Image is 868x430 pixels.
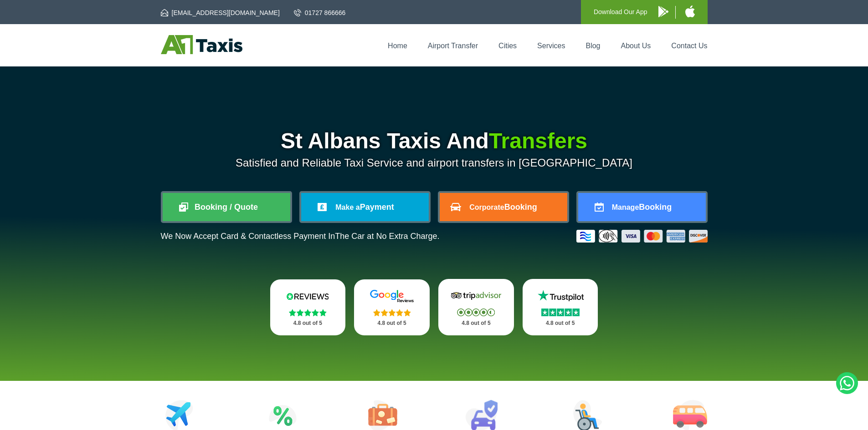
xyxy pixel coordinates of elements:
[280,318,336,329] p: 4.8 out of 5
[671,42,707,50] a: Contact Us
[541,309,580,316] img: Stars
[576,230,708,243] img: Credit And Debit Cards
[365,289,419,303] img: Google
[289,309,327,316] img: Stars
[685,5,695,17] img: A1 Taxis iPhone App
[449,289,503,303] img: Tripadvisor
[364,318,420,329] p: 4.8 out of 5
[163,193,290,221] a: Booking / Quote
[373,309,411,316] img: Stars
[586,42,600,50] a: Blog
[537,42,565,50] a: Services
[533,318,588,329] p: 4.8 out of 5
[354,279,430,335] a: Google Stars 4.8 out of 5
[448,318,504,329] p: 4.8 out of 5
[270,279,346,335] a: Reviews.io Stars 4.8 out of 5
[161,35,242,54] img: A1 Taxis St Albans LTD
[469,203,504,211] span: Corporate
[294,8,346,17] a: 01727 866666
[335,203,360,211] span: Make a
[621,42,651,50] a: About Us
[388,42,407,50] a: Home
[594,6,647,18] p: Download Our App
[658,6,668,17] img: A1 Taxis Android App
[161,157,708,169] p: Satisfied and Reliable Taxi Service and airport transfers in [GEOGRAPHIC_DATA]
[280,289,335,303] img: Reviews.io
[489,129,587,153] span: Transfers
[161,8,280,17] a: [EMAIL_ADDRESS][DOMAIN_NAME]
[612,203,639,211] span: Manage
[428,42,478,50] a: Airport Transfer
[440,193,567,221] a: CorporateBooking
[498,42,517,50] a: Cities
[161,130,708,152] h1: St Albans Taxis And
[161,232,440,241] p: We Now Accept Card & Contactless Payment In
[301,193,429,221] a: Make aPayment
[438,279,514,335] a: Tripadvisor Stars 4.8 out of 5
[578,193,706,221] a: ManageBooking
[533,289,588,303] img: Trustpilot
[523,279,598,335] a: Trustpilot Stars 4.8 out of 5
[457,309,495,316] img: Stars
[335,232,439,241] span: The Car at No Extra Charge.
